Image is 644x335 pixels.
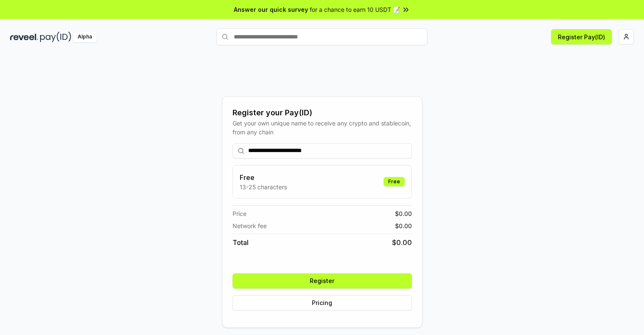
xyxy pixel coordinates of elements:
[233,273,412,289] button: Register
[551,29,612,44] button: Register Pay(ID)
[73,32,97,42] div: Alpha
[240,172,287,182] h3: Free
[233,209,246,218] span: Price
[233,237,249,248] span: Total
[395,221,412,230] span: $ 0.00
[10,32,38,42] img: reveel_dark
[240,182,287,191] p: 13-25 characters
[233,107,412,119] div: Register your Pay(ID)
[233,119,412,136] div: Get your own unique name to receive any crypto and stablecoin, from any chain
[233,221,267,230] span: Network fee
[310,5,400,14] span: for a chance to earn 10 USDT 📝
[233,295,412,310] button: Pricing
[395,209,412,218] span: $ 0.00
[384,177,405,186] div: Free
[392,237,412,248] span: $ 0.00
[234,5,308,14] span: Answer our quick survey
[40,32,71,42] img: pay_id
